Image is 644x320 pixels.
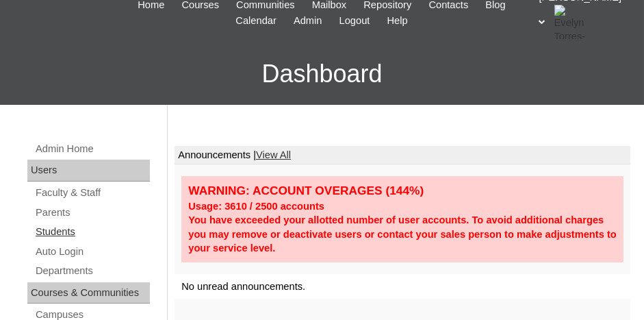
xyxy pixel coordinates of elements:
[34,243,150,260] a: Auto Login
[235,13,276,29] span: Calendar
[256,149,291,160] a: View All
[175,274,630,299] td: No unread announcements.
[188,201,324,212] strong: Usage: 3610 / 2500 accounts
[229,13,283,29] a: Calendar
[27,282,150,304] div: Courses & Communities
[294,13,322,29] span: Admin
[34,184,150,201] a: Faculty & Staff
[34,262,150,280] a: Departments
[188,213,617,256] div: You have exceeded your allotted number of user accounts. To avoid additional charges you may remo...
[34,204,150,221] a: Parents
[387,13,407,29] span: Help
[7,43,637,105] h3: Dashboard
[34,223,150,241] a: Students
[175,146,630,165] td: Announcements |
[34,140,150,158] a: Admin Home
[380,13,414,29] a: Help
[287,13,329,29] a: Admin
[554,5,589,39] img: Evelyn Torres-Lopez
[339,13,370,29] span: Logout
[27,160,150,182] div: Users
[333,13,377,29] a: Logout
[188,183,617,199] div: WARNING: ACCOUNT OVERAGES (144%)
